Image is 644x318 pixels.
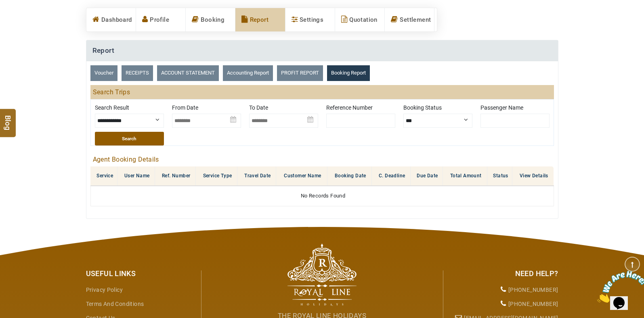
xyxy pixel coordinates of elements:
th: Due Date [410,166,443,186]
li: [PHONE_NUMBER] [449,283,558,297]
a: Voucher [90,65,117,81]
a: Quotation [335,8,384,31]
button: Search [95,132,164,145]
a: Accounting Report [223,65,273,81]
div: Need Help? [449,268,558,279]
img: Chat attention grabber [3,3,53,35]
a: Profile [136,8,185,31]
label: Reference Number [326,104,395,112]
th: Status [487,166,512,186]
a: Terms and Conditions [86,301,144,307]
th: Customer Name [276,166,327,186]
th: Booking Date [327,166,371,186]
label: Booking Status [403,104,472,112]
a: Booking [186,8,235,31]
a: ACCOUNT STATEMENT [157,65,219,81]
label: Passenger Name [480,104,550,112]
th: C. Deadline [371,166,410,186]
th: Travel Date [237,166,276,186]
a: RECEIPTS [122,65,153,81]
th: Total Amount [443,166,487,186]
th: User Name [117,166,155,186]
th: View Details [512,166,554,186]
th: Service [90,166,117,186]
a: PROFIT REPORT [277,65,323,81]
a: Dashboard [86,8,136,31]
h3: Search Trips [90,85,554,100]
span: Blog [3,115,13,122]
iframe: chat widget [594,268,644,306]
img: The Royal Line Holidays [287,243,357,306]
label: Search Result [95,104,164,112]
h4: Report [86,40,558,61]
div: Useful Links [86,268,195,279]
a: Settlement [385,8,434,31]
li: [PHONE_NUMBER] [449,297,558,311]
a: Report [235,8,285,31]
a: Privacy Policy [86,287,123,293]
a: Booking Report [327,65,370,81]
th: Service Type [195,166,237,186]
a: Settings [285,8,335,31]
th: Ref. Number [155,166,195,186]
td: No Records Found [90,186,554,206]
h3: Agent Booking Details [90,152,554,167]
